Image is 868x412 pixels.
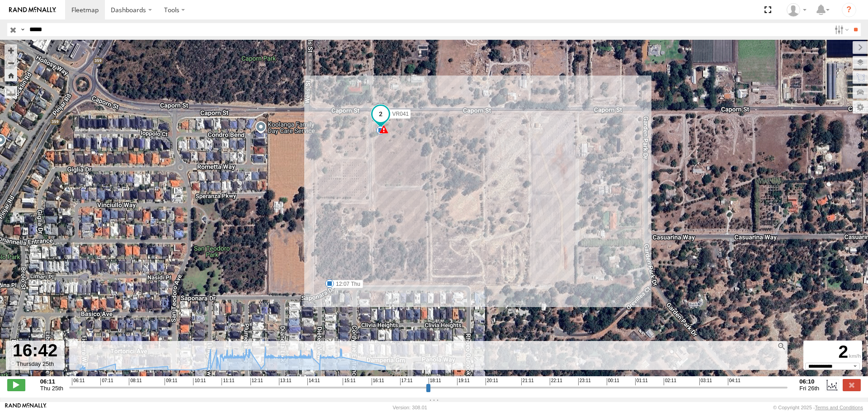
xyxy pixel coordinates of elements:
[307,378,320,385] span: 14:11
[521,378,534,385] span: 21:11
[578,378,591,385] span: 23:11
[486,378,498,385] span: 20:11
[815,405,863,410] a: Terms and Conditions
[379,125,388,134] div: 7
[457,378,470,385] span: 19:11
[805,342,861,363] div: 2
[773,405,863,410] div: © Copyright 2025 -
[250,378,263,385] span: 12:11
[831,23,850,36] label: Search Filter Options
[40,385,63,392] span: Thu 25th Sep 2025
[5,57,17,69] button: Zoom out
[343,378,355,385] span: 15:11
[7,379,25,391] label: Play/Stop
[5,69,17,81] button: Zoom Home
[222,378,234,385] span: 11:11
[5,403,47,412] a: Visit our Website
[550,378,562,385] span: 22:11
[19,23,26,36] label: Search Query
[393,405,427,410] div: Version: 308.01
[100,378,113,385] span: 07:11
[799,385,819,392] span: Fri 26th Sep 2025
[165,378,177,385] span: 09:11
[842,3,856,17] i: ?
[5,86,17,99] label: Measure
[635,378,648,385] span: 01:11
[699,378,712,385] span: 03:11
[5,44,17,57] button: Zoom in
[279,378,292,385] span: 13:11
[429,378,441,385] span: 18:11
[129,378,142,385] span: 08:11
[783,3,810,17] div: Luke Walker
[376,126,385,135] div: 42
[400,378,413,385] span: 17:11
[9,7,56,13] img: rand-logo.svg
[330,280,363,288] label: 12:07 Thu
[372,378,384,385] span: 16:11
[728,378,741,385] span: 04:11
[40,378,63,385] strong: 06:11
[193,378,206,385] span: 10:11
[392,111,409,117] span: VR041
[799,378,819,385] strong: 06:10
[607,378,619,385] span: 00:11
[843,379,861,391] label: Close
[853,101,868,114] label: Map Settings
[664,378,676,385] span: 02:11
[72,378,85,385] span: 06:11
